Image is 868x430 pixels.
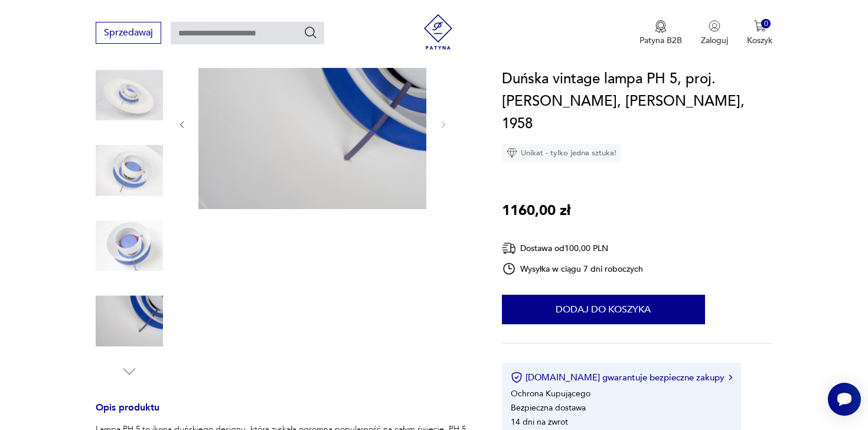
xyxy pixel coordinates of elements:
div: Dostawa od 100,00 PLN [502,241,644,256]
li: 14 dni na zwrot [511,416,568,428]
p: 1160,00 zł [502,200,570,222]
a: Sprzedawaj [96,30,161,38]
h3: Opis produktu [96,404,474,424]
iframe: Smartsupp widget button [828,383,861,416]
img: Zdjęcie produktu Duńska vintage lampa PH 5, proj. Poul Henningsen, Louis Poulsen, 1958 [198,38,426,209]
img: Zdjęcie produktu Duńska vintage lampa PH 5, proj. Poul Henningsen, Louis Poulsen, 1958 [96,212,163,279]
p: Patyna B2B [639,35,682,46]
button: Szukaj [304,25,318,40]
button: Dodaj do koszyka [502,295,705,324]
button: Patyna B2B [639,20,682,46]
div: 0 [761,19,771,29]
li: Ochrona Kupującego [511,388,590,399]
img: Ikona certyfikatu [511,372,523,383]
button: [DOMAIN_NAME] gwarantuje bezpieczne zakupy [511,372,732,383]
p: Zaloguj [701,35,728,46]
img: Ikona koszyka [754,20,766,32]
img: Zdjęcie produktu Duńska vintage lampa PH 5, proj. Poul Henningsen, Louis Poulsen, 1958 [96,137,163,204]
p: Koszyk [747,35,772,46]
li: Bezpieczna dostawa [511,402,586,413]
img: Zdjęcie produktu Duńska vintage lampa PH 5, proj. Poul Henningsen, Louis Poulsen, 1958 [96,61,163,129]
div: Unikat - tylko jedna sztuka! [502,144,621,162]
a: Ikona medaluPatyna B2B [639,20,682,46]
img: Ikona dostawy [502,241,516,256]
img: Patyna - sklep z meblami i dekoracjami vintage [420,14,456,50]
img: Ikonka użytkownika [709,20,720,32]
button: Sprzedawaj [96,22,161,44]
div: Wysyłka w ciągu 7 dni roboczych [502,262,644,276]
img: Ikona medalu [655,20,667,33]
img: Ikona diamentu [507,148,517,158]
button: 0Koszyk [747,20,772,46]
button: Zaloguj [701,20,728,46]
img: Ikona strzałki w prawo [729,374,732,380]
h1: Duńska vintage lampa PH 5, proj. [PERSON_NAME], [PERSON_NAME], 1958 [502,68,773,135]
img: Zdjęcie produktu Duńska vintage lampa PH 5, proj. Poul Henningsen, Louis Poulsen, 1958 [96,288,163,355]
